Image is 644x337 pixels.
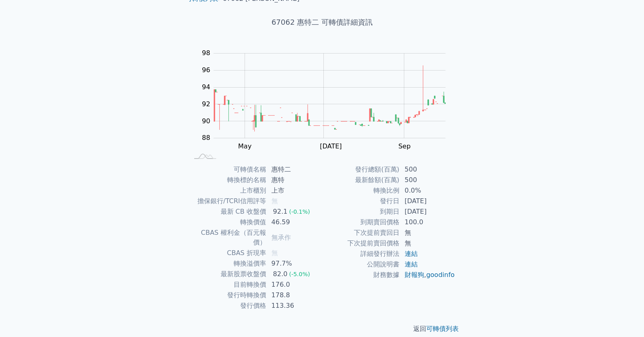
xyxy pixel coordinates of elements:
td: , [400,270,455,280]
td: 轉換價值 [189,217,267,228]
g: Series [214,65,445,131]
tspan: 96 [202,66,210,74]
span: 無 [271,197,278,205]
td: 最新 CB 收盤價 [189,206,267,217]
tspan: [DATE] [320,142,342,150]
td: 發行價格 [189,301,267,311]
td: 發行日 [322,196,400,206]
a: 連結 [405,260,418,268]
span: (-0.1%) [289,208,310,215]
span: (-5.0%) [289,271,310,277]
div: 82.0 [271,269,289,279]
td: 惠特 [267,175,322,185]
td: CBAS 折現率 [189,248,267,258]
tspan: 92 [202,100,210,108]
td: CBAS 權利金（百元報價） [189,228,267,248]
td: 無 [400,238,455,249]
p: 返回 [179,324,465,334]
td: 轉換溢價率 [189,258,267,269]
tspan: Sep [398,142,410,150]
td: 最新股票收盤價 [189,269,267,279]
tspan: May [238,142,252,150]
td: 上市櫃別 [189,185,267,196]
td: 113.36 [267,301,322,311]
td: 擔保銀行/TCRI信用評等 [189,196,267,206]
tspan: 90 [202,117,210,125]
a: 可轉債列表 [426,325,459,333]
td: 轉換標的名稱 [189,175,267,185]
td: [DATE] [400,206,455,217]
td: 可轉債名稱 [189,164,267,175]
iframe: Chat Widget [603,298,644,337]
a: 財報狗 [405,271,424,279]
tspan: 94 [202,83,210,91]
span: 無 [271,249,278,257]
td: 500 [400,164,455,175]
td: 公開說明書 [322,259,400,270]
td: 176.0 [267,279,322,290]
td: 46.59 [267,217,322,228]
h1: 67062 惠特二 可轉債詳細資訊 [179,17,465,28]
td: 上市 [267,185,322,196]
td: [DATE] [400,196,455,206]
a: 連結 [405,250,418,258]
td: 到期賣回價格 [322,217,400,228]
g: Chart [198,49,458,150]
td: 目前轉換價 [189,279,267,290]
td: 詳細發行辦法 [322,249,400,259]
span: 無承作 [271,234,291,241]
td: 500 [400,175,455,185]
a: goodinfo [426,271,455,279]
td: 發行總額(百萬) [322,164,400,175]
td: 到期日 [322,206,400,217]
div: 聊天小工具 [603,298,644,337]
tspan: 88 [202,134,210,142]
td: 178.8 [267,290,322,301]
td: 轉換比例 [322,185,400,196]
td: 100.0 [400,217,455,228]
td: 下次提前賣回日 [322,228,400,238]
td: 0.0% [400,185,455,196]
td: 下次提前賣回價格 [322,238,400,249]
td: 惠特二 [267,164,322,175]
td: 財務數據 [322,270,400,280]
td: 無 [400,228,455,238]
div: 92.1 [271,207,289,217]
td: 97.7% [267,258,322,269]
tspan: 98 [202,49,210,57]
td: 最新餘額(百萬) [322,175,400,185]
td: 發行時轉換價 [189,290,267,301]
